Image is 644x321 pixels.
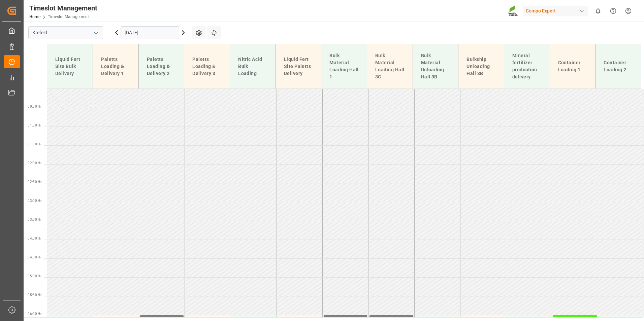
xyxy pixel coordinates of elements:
[91,28,101,38] button: open menu
[28,274,41,278] span: 05:00 Hr
[418,49,453,83] div: Bulk Material Unloading Hall 3B
[28,123,41,127] span: 01:00 Hr
[28,180,41,184] span: 02:30 Hr
[523,6,588,16] div: Compo Expert
[53,53,87,80] div: Liquid Fert Site Bulk Delivery
[121,26,179,39] input: DD.MM.YYYY
[510,49,544,83] div: Mineral fertilizer production delivery
[28,199,41,203] span: 03:00 Hr
[28,237,41,240] span: 04:00 Hr
[555,57,590,76] div: Container Loading 1
[144,53,179,80] div: Paletts Loading & Delivery 2
[29,3,97,13] div: Timeslot Management
[98,53,133,80] div: Paletts Loading & Delivery 1
[508,5,518,17] img: Screenshot%202023-09-29%20at%2010.02.21.png_1712312052.png
[28,218,41,221] span: 03:30 Hr
[28,26,103,39] input: Type to search/select
[28,142,41,146] span: 01:30 Hr
[28,255,41,259] span: 04:30 Hr
[28,161,41,165] span: 02:00 Hr
[28,312,41,316] span: 06:00 Hr
[464,53,498,80] div: Bulkship Unloading Hall 3B
[601,57,636,76] div: Container Loading 2
[523,4,590,17] button: Compo Expert
[327,49,361,83] div: Bulk Material Loading Hall 1
[281,53,316,80] div: Liquid Fert Site Paletts Delivery
[606,3,621,19] button: Help Center
[190,53,224,80] div: Paletts Loading & Delivery 3
[28,293,41,297] span: 05:30 Hr
[235,53,270,80] div: Nitric Acid Bulk Loading
[590,3,606,19] button: show 0 new notifications
[373,49,407,83] div: Bulk Material Loading Hall 3C
[28,105,41,108] span: 00:30 Hr
[29,14,40,19] a: Home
